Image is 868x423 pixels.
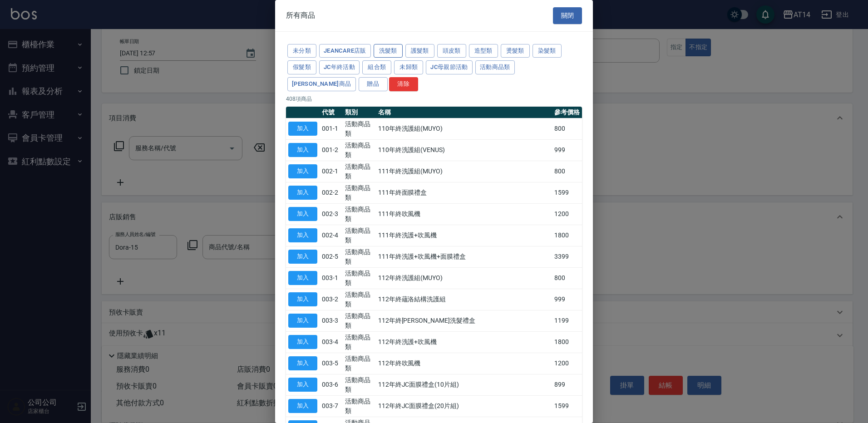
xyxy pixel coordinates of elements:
[552,267,582,289] td: 800
[319,44,371,58] button: JeanCare店販
[552,182,582,203] td: 1599
[286,95,582,103] p: 408 項商品
[288,186,317,200] button: 加入
[288,122,317,136] button: 加入
[552,353,582,374] td: 1200
[343,395,376,417] td: 活動商品類
[320,331,343,353] td: 003-4
[376,225,552,246] td: 111年終洗護+吹風機
[343,246,376,267] td: 活動商品類
[552,139,582,161] td: 999
[286,11,315,20] span: 所有商品
[552,331,582,353] td: 1800
[343,331,376,353] td: 活動商品類
[394,60,423,74] button: 未歸類
[288,207,317,221] button: 加入
[475,60,515,74] button: 活動商品類
[501,44,530,58] button: 燙髮類
[288,292,317,306] button: 加入
[405,44,434,58] button: 護髮類
[288,228,317,242] button: 加入
[320,107,343,118] th: 代號
[320,225,343,246] td: 002-4
[359,77,388,91] button: 贈品
[343,203,376,225] td: 活動商品類
[288,250,317,264] button: 加入
[320,374,343,395] td: 003-6
[288,143,317,157] button: 加入
[343,310,376,331] td: 活動商品類
[376,161,552,182] td: 111年終洗護組(MUYO)
[343,289,376,310] td: 活動商品類
[287,77,356,91] button: [PERSON_NAME]商品
[552,203,582,225] td: 1200
[552,395,582,417] td: 1599
[287,60,316,74] button: 假髮類
[343,139,376,161] td: 活動商品類
[552,118,582,139] td: 800
[288,314,317,328] button: 加入
[288,356,317,370] button: 加入
[376,289,552,310] td: 112年終蘊洛結構洗護組
[320,161,343,182] td: 002-1
[376,118,552,139] td: 110年終洗護組(MUYO)
[343,118,376,139] td: 活動商品類
[288,271,317,285] button: 加入
[343,267,376,289] td: 活動商品類
[552,246,582,267] td: 3399
[552,225,582,246] td: 1800
[376,203,552,225] td: 111年終吹風機
[552,161,582,182] td: 800
[533,44,562,58] button: 染髮類
[552,310,582,331] td: 1199
[343,225,376,246] td: 活動商品類
[426,60,473,74] button: JC母親節活動
[320,267,343,289] td: 003-1
[376,395,552,417] td: 112年終JC面膜禮盒(20片組)
[320,139,343,161] td: 001-2
[320,395,343,417] td: 003-7
[288,378,317,392] button: 加入
[374,44,403,58] button: 洗髮類
[376,310,552,331] td: 112年終[PERSON_NAME]洗髮禮盒
[288,164,317,178] button: 加入
[320,289,343,310] td: 003-2
[389,77,418,91] button: 清除
[376,331,552,353] td: 112年終洗護+吹風機
[553,7,582,24] button: 關閉
[320,246,343,267] td: 002-5
[343,161,376,182] td: 活動商品類
[287,44,316,58] button: 未分類
[552,107,582,118] th: 參考價格
[343,107,376,118] th: 類別
[320,310,343,331] td: 003-3
[288,399,317,413] button: 加入
[320,182,343,203] td: 002-2
[469,44,498,58] button: 造型類
[437,44,466,58] button: 頭皮類
[376,267,552,289] td: 112年終洗護組(MUYO)
[376,107,552,118] th: 名稱
[343,353,376,374] td: 活動商品類
[552,289,582,310] td: 999
[376,374,552,395] td: 112年終JC面膜禮盒(10片組)
[376,139,552,161] td: 110年終洗護組(VENUS)
[376,353,552,374] td: 112年終吹風機
[320,118,343,139] td: 001-1
[552,374,582,395] td: 899
[319,60,360,74] button: JC年終活動
[343,182,376,203] td: 活動商品類
[288,335,317,349] button: 加入
[362,60,391,74] button: 組合類
[320,203,343,225] td: 002-3
[343,374,376,395] td: 活動商品類
[376,182,552,203] td: 111年終面膜禮盒
[376,246,552,267] td: 111年終洗護+吹風機+面膜禮盒
[320,353,343,374] td: 003-5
